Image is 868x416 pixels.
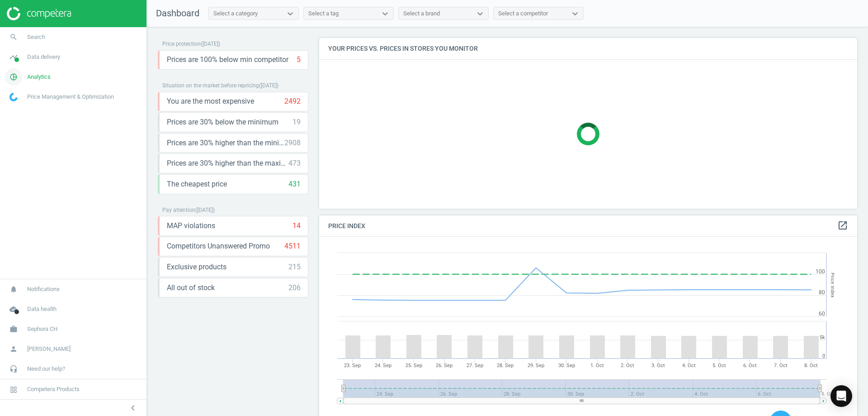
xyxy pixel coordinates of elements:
text: 0 [822,353,825,359]
span: Data delivery [27,53,60,61]
tspan: 23. Sep [344,363,361,368]
div: 14 [292,221,301,231]
div: 215 [288,262,301,272]
h4: Your prices vs. prices in stores you monitor [319,38,857,59]
text: 5k [820,335,825,340]
span: All out of stock [167,283,215,293]
text: 80 [819,289,825,296]
span: ( [DATE] ) [195,207,215,213]
span: Situation on the market before repricing [162,82,259,89]
h4: Price Index [319,215,857,237]
span: Sephora CH [27,325,57,333]
tspan: 29. Sep [528,363,544,368]
i: work [5,320,22,338]
span: Need our help? [27,365,65,373]
tspan: 5. Oct [712,363,726,368]
tspan: 2. Oct [621,363,634,368]
tspan: 4. Oct [682,363,696,368]
span: MAP violations [167,221,215,231]
div: 4511 [284,241,301,251]
tspan: 26. Sep [436,363,453,368]
i: open_in_new [837,220,848,231]
div: 2908 [284,138,301,148]
span: Competitors Unanswered Promo [167,241,270,251]
span: [PERSON_NAME] [27,345,71,353]
i: search [5,29,22,46]
span: Exclusive products [167,262,226,272]
span: Prices are 30% below the minimum [167,117,278,127]
tspan: 1. Oct [590,363,604,368]
text: 60 [819,311,825,317]
tspan: Price Index [830,273,835,297]
div: Open Intercom Messenger [830,385,852,407]
span: ( [DATE] ) [201,41,220,47]
i: timeline [5,48,22,66]
i: person [5,340,22,358]
span: Notifications [27,285,60,293]
span: You are the most expensive [167,96,254,106]
span: Prices are 30% higher than the maximal [167,158,288,168]
i: headset_mic [5,360,22,378]
span: Prices are 30% higher than the minimum [167,138,284,148]
tspan: 30. Sep [558,363,575,368]
tspan: 27. Sep [467,363,483,368]
img: ajHJNr6hYgQAAAAASUVORK5CYII= [7,7,71,20]
span: Price protection [162,41,201,47]
tspan: 7. Oct [774,363,788,368]
tspan: 24. Sep [375,363,392,368]
span: Analytics [27,73,51,81]
i: chevron_left [127,402,138,413]
div: Select a tag [308,10,339,18]
div: Select a brand [403,10,440,18]
tspan: 3. Oct [651,363,665,368]
div: 473 [288,158,301,168]
tspan: 6. Oct [743,363,757,368]
tspan: 8. Oct [804,363,818,368]
div: 19 [292,117,301,127]
div: Select a competitor [498,10,548,18]
span: Dashboard [156,8,199,19]
span: Prices are 100% below min competitor [167,55,288,65]
tspan: 25. Sep [406,363,422,368]
tspan: 28. Sep [497,363,514,368]
span: Search [27,33,45,41]
div: Select a category [213,10,258,18]
span: ( [DATE] ) [259,82,278,89]
span: Data health [27,305,57,313]
i: pie_chart_outlined [5,68,22,86]
div: 5 [297,55,301,65]
div: 2492 [284,96,301,106]
div: 431 [288,179,301,189]
span: Price Management & Optimization [27,93,114,101]
button: chevron_left [122,402,144,414]
span: The cheapest price [167,179,227,189]
text: 100 [816,268,825,275]
a: open_in_new [837,220,848,232]
img: wGWNvw8QSZomAAAAABJRU5ErkJggg== [9,93,18,101]
i: cloud_done [5,301,22,318]
i: notifications [5,281,22,298]
span: Competera Products [27,385,80,393]
span: Pay attention [162,207,195,213]
tspan: 8. Oct [821,391,835,397]
div: 206 [288,283,301,293]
